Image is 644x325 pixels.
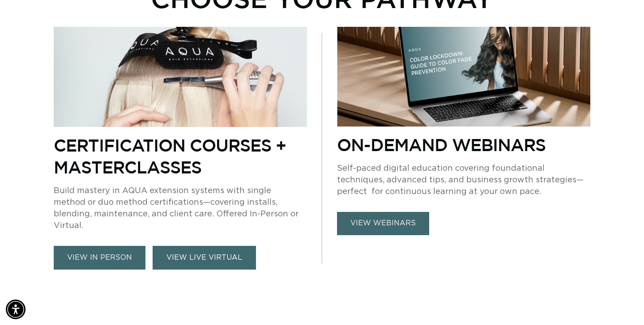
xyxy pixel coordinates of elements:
[54,246,145,270] a: view in person
[337,134,590,156] p: On-Demand Webinars
[337,163,590,198] p: Self-paced digital education covering foundational techniques, advanced tips, and business growth...
[6,300,26,319] div: Accessibility Menu
[54,134,307,178] p: Certification Courses + Masterclasses
[54,185,307,232] p: Build mastery in AQUA extension systems with single method or duo method certifications—covering ...
[599,282,644,325] iframe: Chat Widget
[153,246,256,270] a: VIEW LIVE VIRTUAL
[337,212,429,235] a: view webinars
